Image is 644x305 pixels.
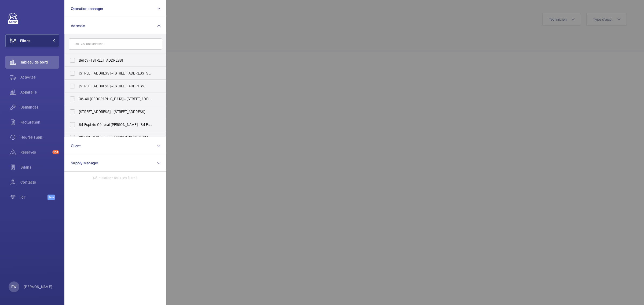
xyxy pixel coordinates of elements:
span: 101 [52,150,59,154]
span: Tableau de bord [20,59,59,65]
span: Activités [20,75,59,80]
span: Demandes [20,105,59,110]
span: IoT [20,195,47,200]
span: Beta [47,195,55,200]
span: Appareils [20,90,59,95]
span: Réserves [20,150,50,155]
button: Filtres [5,34,59,47]
span: Filtres [20,38,30,43]
span: Facturation [20,120,59,125]
span: Bilans [20,165,59,170]
span: Heures supp. [20,135,59,140]
p: [PERSON_NAME] [24,284,53,289]
p: RW [11,284,16,289]
span: Contacts [20,180,59,185]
